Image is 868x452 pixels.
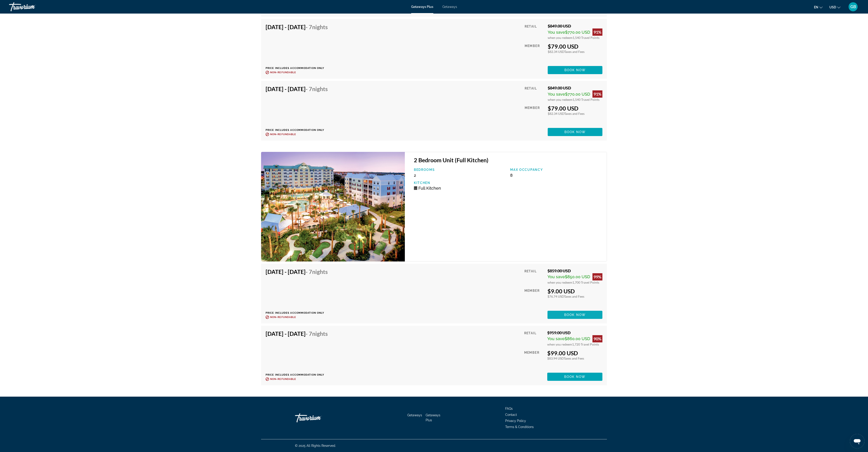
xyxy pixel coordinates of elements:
span: $860.00 USD [565,336,590,341]
button: Book now [547,311,602,319]
span: GB [850,5,856,9]
span: USD [829,5,836,9]
span: Non-refundable [270,316,296,319]
a: Getaways [407,413,422,417]
iframe: Button to launch messaging window [850,434,864,448]
span: Taxes and Fees [564,50,585,54]
p: Max Occupancy [510,168,602,172]
span: Non-refundable [270,71,296,74]
div: $859.00 USD [547,268,602,273]
div: $83.94 USD [547,356,602,360]
a: Go Home [295,411,340,425]
span: 1,700 Travel Points [572,280,599,284]
span: 1,720 Travel Points [572,342,599,346]
img: Calypso Cay Resort [261,152,405,261]
span: Full Kitchen [418,186,441,191]
span: Taxes and Fees [564,294,584,298]
span: - 7 [306,268,328,275]
span: Non-refundable [270,133,296,136]
div: $9.00 USD [547,288,602,294]
div: Retail [524,330,544,346]
h4: [DATE] - [DATE] [266,330,328,337]
p: Price includes accommodation only [266,373,331,376]
a: Getaways Plus [411,5,433,9]
div: $76.74 USD [547,294,602,298]
span: 1,540 Travel Points [573,98,599,101]
div: 91% [592,28,602,36]
button: Change currency [829,4,840,10]
h3: 2 Bedroom Unit (Full Kitchen) [414,157,602,163]
div: Retail [524,268,544,284]
span: You save [547,274,565,279]
button: Book now [547,373,602,381]
a: Privacy Policy [505,419,526,423]
span: Taxes and Fees [564,356,584,360]
span: $770.00 USD [565,30,590,35]
span: You save [547,336,565,341]
span: Nights [312,330,328,337]
span: $850.00 USD [565,274,590,279]
div: Retail [525,85,544,101]
span: Non-refundable [270,378,296,381]
div: $82.34 USD [548,50,602,54]
div: Member [525,43,544,63]
button: Change language [814,4,823,10]
div: Member [525,105,544,125]
div: 91% [592,90,602,98]
h4: [DATE] - [DATE] [266,24,328,30]
a: FAQs [505,407,513,410]
a: Getaways Plus [426,413,440,422]
span: 1,540 Travel Points [573,36,599,40]
span: © 2025 All Rights Reserved. [295,444,336,447]
div: $79.00 USD [548,43,602,50]
a: Terms & Conditions [505,425,534,429]
span: Nights [312,268,328,275]
div: $849.00 USD [548,85,602,90]
p: Price includes accommodation only [266,311,331,314]
span: You save [548,30,565,35]
h4: [DATE] - [DATE] [266,268,328,275]
div: Member [524,350,544,369]
span: 8 [510,173,513,178]
span: Nights [312,24,328,30]
span: You save [548,92,565,97]
h4: [DATE] - [DATE] [266,85,328,92]
div: 99% [592,273,602,280]
div: $99.00 USD [547,350,602,356]
a: Getaways [442,5,457,9]
span: $770.00 USD [565,92,590,97]
div: $849.00 USD [548,24,602,28]
span: - 7 [306,330,328,337]
button: Book now [548,128,602,136]
a: Travorium [9,1,54,13]
button: Book now [548,66,602,74]
span: Book now [564,68,586,72]
div: $79.00 USD [548,105,602,112]
span: Book now [564,313,586,317]
span: when you redeem [548,36,573,40]
div: $959.00 USD [547,330,602,335]
p: Price includes accommodation only [266,129,331,132]
span: - 7 [306,85,328,92]
div: 90% [592,335,602,342]
span: Book now [564,375,586,379]
span: Nights [312,85,328,92]
span: when you redeem [548,98,573,101]
div: Member [524,288,544,307]
span: Book now [564,130,586,134]
a: Contact [505,413,517,417]
span: 2 [414,173,416,178]
p: Price includes accommodation only [266,67,331,70]
span: en [814,5,818,9]
button: User Menu [847,2,859,12]
p: Bedrooms [414,168,506,172]
p: Kitchen [414,181,506,185]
